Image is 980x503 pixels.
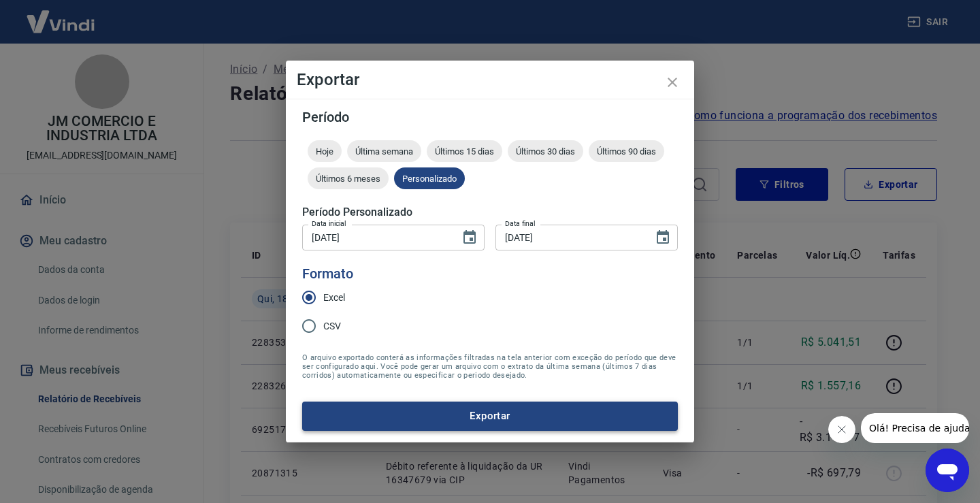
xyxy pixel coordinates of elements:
span: Últimos 90 dias [589,146,664,157]
div: Últimos 90 dias [589,140,664,162]
iframe: Fechar mensagem [828,416,855,443]
label: Data final [505,218,536,229]
div: Últimos 15 dias [427,140,502,162]
div: Hoje [308,140,342,162]
button: Choose date, selected date is 19 de set de 2025 [649,224,676,251]
iframe: Mensagem da empresa [861,413,969,443]
span: Excel [323,291,345,305]
button: Exportar [302,402,678,430]
button: close [656,66,689,99]
iframe: Botão para abrir a janela de mensagens [926,449,969,492]
span: Olá! Precisa de ajuda? [8,10,114,20]
div: Últimos 6 meses [308,167,389,189]
span: Últimos 30 dias [508,146,583,157]
div: Personalizado [394,167,465,189]
h4: Exportar [297,71,683,88]
span: Últimos 15 dias [427,146,502,157]
span: Personalizado [394,174,465,184]
input: DD/MM/YYYY [495,225,644,250]
div: Últimos 30 dias [508,140,583,162]
span: Hoje [308,146,342,157]
button: Choose date, selected date is 18 de set de 2025 [456,224,483,251]
h5: Período Personalizado [302,206,678,219]
h5: Período [302,110,678,124]
div: Última semana [347,140,421,162]
span: Última semana [347,146,421,157]
input: DD/MM/YYYY [302,225,451,250]
span: O arquivo exportado conterá as informações filtradas na tela anterior com exceção do período que ... [302,353,678,380]
label: Data inicial [312,218,346,229]
span: Últimos 6 meses [308,174,389,184]
legend: Formato [302,264,353,284]
span: CSV [323,319,341,334]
